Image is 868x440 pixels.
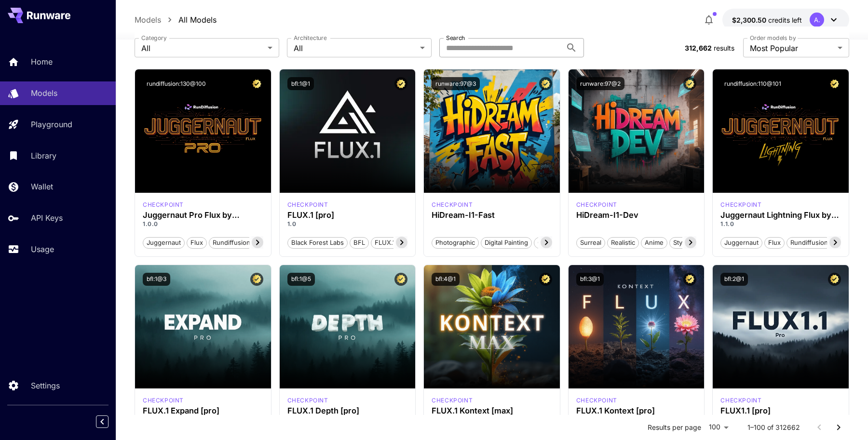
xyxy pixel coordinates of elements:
button: $2,300.50309A. [722,9,849,31]
div: HiDream Dev [576,200,617,209]
button: bfl:4@1 [432,273,460,286]
div: fluxpro [720,396,761,405]
button: Certified Model – Vetted for best performance and includes a commercial license. [394,273,407,286]
h3: FLUX1.1 [pro] [720,406,841,415]
span: Digital Painting [481,238,531,248]
button: Cinematic [534,236,571,249]
label: Order models by [750,34,796,42]
h3: FLUX.1 Depth [pro] [287,406,408,415]
span: Most Popular [750,42,834,54]
button: runware:97@2 [576,77,624,90]
button: Surreal [576,236,605,249]
button: Certified Model – Vetted for best performance and includes a commercial license. [539,77,552,90]
button: runware:97@3 [432,77,480,90]
button: juggernaut [720,236,762,249]
div: fluxpro [143,396,184,405]
span: Surreal [577,238,605,248]
p: 1.0.0 [143,220,263,228]
span: Realistic [608,238,638,248]
button: bfl:1@3 [143,273,170,286]
h3: FLUX.1 Expand [pro] [143,406,263,415]
button: Certified Model – Vetted for best performance and includes a commercial license. [683,77,696,90]
div: HiDream Fast [432,200,473,209]
button: juggernaut [143,236,185,249]
span: FLUX.1 [pro] [371,238,415,248]
p: checkpoint [720,396,761,405]
div: FLUX.1 D [720,200,761,209]
div: fluxpro [287,200,328,209]
p: Models [31,87,57,99]
div: HiDream-I1-Dev [576,211,697,220]
button: Anime [641,236,667,249]
label: Search [446,34,465,42]
div: FLUX.1 [pro] [287,211,408,220]
button: Certified Model – Vetted for best performance and includes a commercial license. [250,77,263,90]
button: Stylized [669,236,700,249]
span: results [714,44,734,52]
div: FLUX.1 Kontext [pro] [576,396,617,405]
span: $2,300.50 [732,16,768,24]
h3: FLUX.1 Kontext [pro] [576,406,697,415]
div: $2,300.50309 [732,15,802,25]
div: FLUX.1 Kontext [max] [432,396,473,405]
div: FLUX.1 D [143,200,184,209]
h3: FLUX.1 Kontext [max] [432,406,552,415]
span: Black Forest Labs [288,238,347,248]
h3: HiDream-I1-Fast [432,211,552,220]
button: rundiffusion:130@100 [143,77,210,90]
p: Home [31,56,53,67]
span: flux [765,238,784,248]
span: Stylized [670,238,700,248]
h3: Juggernaut Pro Flux by RunDiffusion [143,211,263,220]
p: Playground [31,119,72,130]
button: flux [764,236,785,249]
span: credits left [768,16,802,24]
label: Architecture [294,34,326,42]
button: bfl:3@1 [576,273,604,286]
label: Category [141,34,167,42]
button: Realistic [607,236,639,249]
button: Certified Model – Vetted for best performance and includes a commercial license. [250,273,263,286]
button: Photographic [432,236,479,249]
button: BFL [350,236,369,249]
div: A. [810,13,824,27]
p: checkpoint [143,200,184,209]
nav: breadcrumb [135,14,217,26]
button: FLUX.1 [pro] [371,236,416,249]
button: bfl:1@1 [287,77,314,90]
button: Certified Model – Vetted for best performance and includes a commercial license. [683,273,696,286]
span: juggernaut [143,238,184,248]
p: 1.1.0 [720,220,841,228]
p: checkpoint [143,396,184,405]
div: 100 [705,420,732,434]
p: checkpoint [432,200,473,209]
button: Certified Model – Vetted for best performance and includes a commercial license. [394,77,407,90]
span: Cinematic [534,238,570,248]
span: 312,662 [685,44,712,52]
button: Certified Model – Vetted for best performance and includes a commercial license. [828,273,841,286]
a: All Models [178,14,217,26]
h3: Juggernaut Lightning Flux by RunDiffusion [720,211,841,220]
p: Library [31,150,56,161]
span: rundiffusion [787,238,831,248]
span: All [141,42,264,54]
button: Digital Painting [481,236,532,249]
p: checkpoint [287,396,328,405]
button: bfl:2@1 [720,273,748,286]
p: checkpoint [576,396,617,405]
p: Results per page [648,423,701,432]
span: All [294,42,416,54]
p: 1–100 of 312662 [747,423,800,432]
button: Certified Model – Vetted for best performance and includes a commercial license. [828,77,841,90]
span: BFL [350,238,368,248]
span: flux [187,238,206,248]
span: juggernaut [721,238,762,248]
